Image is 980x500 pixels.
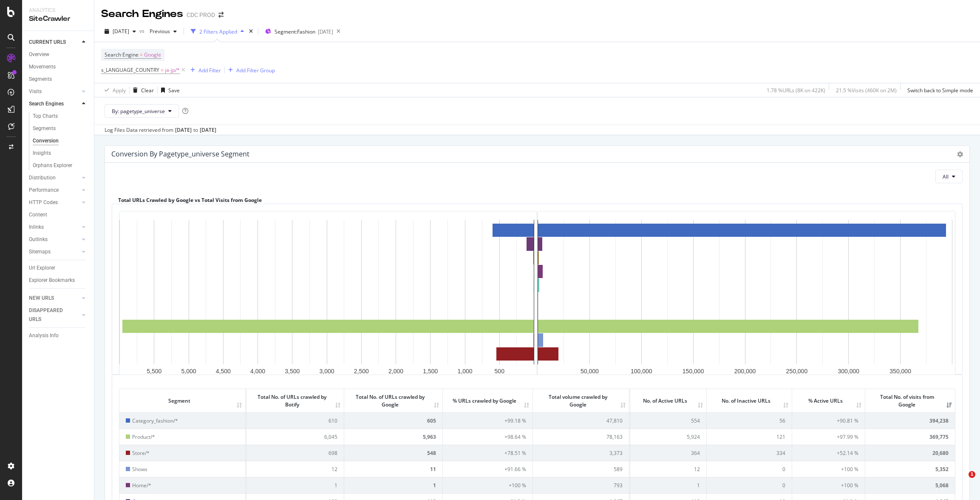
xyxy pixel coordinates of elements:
[132,466,147,473] span: Shows
[29,276,75,285] div: Explorer Bookmarks
[951,471,972,491] iframe: Intercom live chat
[533,429,630,445] td: 78,163
[101,83,126,97] button: Apply
[140,51,143,58] span: =
[132,433,155,440] span: Product/*
[935,170,963,183] button: All
[113,28,129,35] span: 2025 Oct. 3rd
[29,198,58,207] div: HTTP Codes
[236,67,275,74] div: Add Filter Group
[130,83,154,97] button: Clear
[187,65,221,75] button: Add Filter
[33,124,56,133] div: Segments
[246,412,344,429] td: 610
[630,445,707,461] td: 364
[29,173,56,182] div: Distribution
[141,87,154,94] div: Clear
[533,477,630,493] td: 793
[101,25,139,38] button: [DATE]
[33,149,88,158] a: Insights
[29,235,79,244] a: Outlinks
[443,477,533,493] td: +100 %
[533,389,630,412] th: Total volume crawled by Google: activate to sort column ascending
[344,477,443,493] td: 1
[132,482,151,489] span: Home/*
[246,461,344,477] td: 12
[158,83,180,97] button: Save
[113,87,126,94] div: Apply
[29,198,79,207] a: HTTP Codes
[105,51,139,58] span: Search Engine
[112,190,963,204] div: Total URLs Crawled by Google vs Total Visits from Google
[29,235,48,244] div: Outlinks
[147,368,161,375] text: 5,500
[443,412,533,429] td: +99.18 %
[29,294,79,303] a: NEW URLS
[581,368,599,375] text: 50,000
[132,417,178,424] span: Category_fashion/*
[29,186,59,195] div: Performance
[225,65,275,75] button: Add Filter Group
[33,161,88,170] a: Orphans Explorer
[29,75,52,84] div: Segments
[533,412,630,429] td: 47,810
[33,161,72,170] div: Orphans Explorer
[319,368,334,375] text: 3,000
[246,445,344,461] td: 698
[533,461,630,477] td: 589
[33,124,88,133] a: Segments
[132,449,150,457] span: Store/*
[246,389,344,412] th: Total No. of URLs crawled by Botify: activate to sort column ascending
[250,368,265,375] text: 4,000
[792,412,865,429] td: +90.81 %
[707,412,792,429] td: 56
[119,211,534,381] svg: A chart.
[29,331,88,340] a: Analysis Info
[29,306,79,324] a: DISAPPEARED URLS
[29,7,87,14] div: Analytics
[792,429,865,445] td: +97.99 %
[865,389,955,412] th: Total No. of visits from Google: activate to sort column ascending
[175,126,192,134] div: [DATE]
[275,28,315,35] span: Segment: Fashion
[187,25,247,38] button: 2 Filters Applied
[187,11,215,19] div: CDC PROD
[29,276,88,285] a: Explorer Bookmarks
[865,412,955,429] td: 394,238
[907,87,973,94] div: Switch back to Simple mode
[146,28,170,35] span: Previous
[707,477,792,493] td: 0
[443,461,533,477] td: +91.66 %
[29,14,87,24] div: SiteCrawler
[246,429,344,445] td: 6,045
[969,471,975,478] span: 1
[786,368,808,375] text: 250,000
[29,223,79,232] a: Inlinks
[29,247,79,256] a: Sitemaps
[33,112,88,121] a: Top Charts
[246,477,344,493] td: 1
[836,87,897,94] div: 21.5 % Visits ( 460K on 2M )
[199,28,237,35] div: 2 Filters Applied
[262,25,333,38] button: Segment:Fashion[DATE]
[29,264,88,273] a: Url Explorer
[181,368,196,375] text: 5,000
[630,412,707,429] td: 554
[734,368,756,375] text: 200,000
[792,445,865,461] td: +52.14 %
[533,445,630,461] td: 3,373
[101,7,183,21] div: Search Engines
[344,461,443,477] td: 11
[423,368,438,375] text: 1,500
[443,429,533,445] td: +98.64 %
[101,66,159,74] span: s_LANGUAGE_COUNTRY
[33,149,51,158] div: Insights
[707,461,792,477] td: 0
[29,294,54,303] div: NEW URLS
[865,429,955,445] td: 369,775
[111,148,249,160] h4: Conversion by pagetype_universe Segment
[904,83,973,97] button: Switch back to Simple mode
[865,461,955,477] td: 5,352
[112,108,165,115] span: By: pagetype_universe
[165,64,180,76] span: ja-jp/*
